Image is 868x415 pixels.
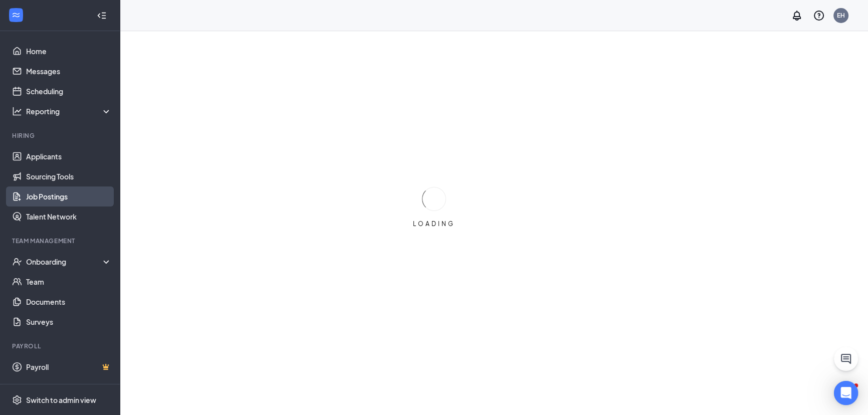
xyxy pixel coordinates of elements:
div: Onboarding [26,257,103,267]
a: Scheduling [26,81,112,101]
a: Surveys [26,312,112,332]
a: Applicants [26,146,112,166]
svg: Analysis [12,106,22,116]
a: Messages [26,61,112,81]
div: Open Intercom Messenger [834,381,858,405]
svg: Collapse [97,11,107,21]
svg: ChatActive [840,353,852,365]
a: Talent Network [26,206,112,227]
svg: QuestionInfo [813,10,825,22]
svg: WorkstreamLogo [11,10,21,20]
a: Job Postings [26,186,112,206]
div: LOADING [409,220,459,228]
div: EH [837,11,845,20]
div: Reporting [26,106,112,116]
button: ChatActive [834,347,858,371]
div: Payroll [12,342,110,350]
svg: UserCheck [12,257,22,267]
div: Hiring [12,131,110,140]
div: Switch to admin view [26,395,96,405]
a: Sourcing Tools [26,166,112,186]
a: Documents [26,292,112,312]
div: Team Management [12,237,110,245]
a: Home [26,41,112,61]
svg: Settings [12,395,22,405]
a: Team [26,272,112,292]
svg: Notifications [791,10,803,22]
a: PayrollCrown [26,357,112,377]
